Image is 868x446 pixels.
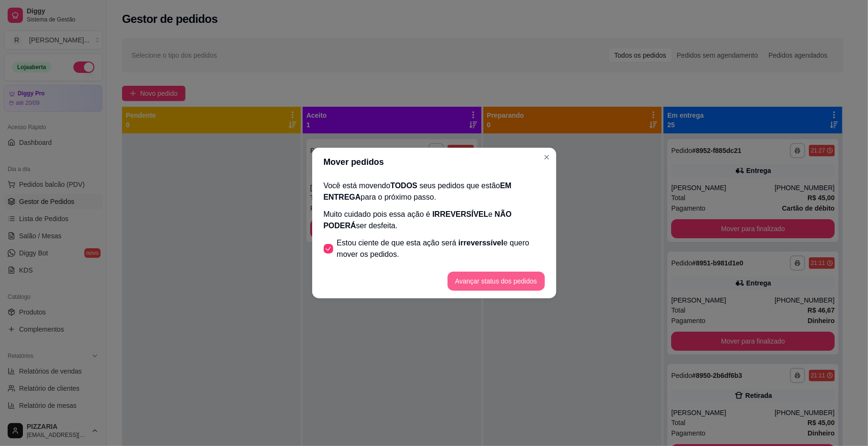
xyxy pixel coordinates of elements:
span: irreverssível [459,239,503,247]
span: Estou ciente de que esta ação será e quero mover os pedidos. [337,237,545,260]
button: Avançar status dos pedidos [448,272,545,291]
span: TODOS [390,182,418,190]
span: IRREVERSÍVEL [432,210,488,218]
p: Muito cuidado pois essa ação é e ser desfeita. [324,209,545,232]
button: Close [539,150,554,165]
header: Mover pedidos [312,148,556,176]
p: Você está movendo seus pedidos que estão para o próximo passo. [324,180,545,203]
